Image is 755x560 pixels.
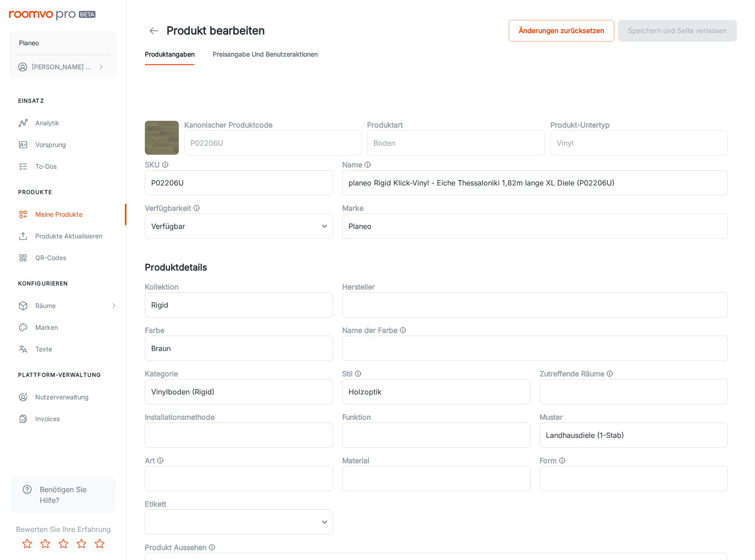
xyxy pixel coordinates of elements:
p: Bewerten Sie Ihre Erfahrung [7,524,119,535]
label: Art [145,455,155,466]
svg: Form des Produkts, z. B. „Rechteck“, „Läufer“ [559,457,566,464]
button: [PERSON_NAME] Neufeld [9,55,117,79]
button: Produktangaben [145,43,195,65]
svg: Der Raumtyp, in dem dieses Produkt angewendet werden kann [606,370,613,377]
button: Rate 4 star [72,535,91,553]
div: Räume [35,301,110,311]
label: Name der Farbe [342,325,397,336]
button: Rate 3 star [54,535,72,553]
label: Marke [342,203,363,214]
label: SKU [145,159,160,170]
label: Hersteller [342,281,375,292]
img: planeo Rigid Klick-Vinyl - Eiche Thessaloniki 1,82m lange XL Diele (P02206U) [145,121,179,155]
div: Invoices [35,414,117,424]
p: Planeo [19,38,39,48]
label: Kanonischer Produktcode [184,119,272,130]
label: Material [342,455,369,466]
label: Produkt Aussehen [145,542,206,553]
div: Produkte aktualisieren [35,231,117,241]
label: Farbe [145,325,164,336]
svg: Produktsorten wie „Eiche“ [157,457,164,464]
button: Rate 1 star [18,535,36,553]
label: Muster [540,412,563,422]
div: Analytik [35,118,117,128]
div: Nutzerverwaltung [35,392,117,402]
svg: Produktstil, wie zum Beispiel „Traditionell“ oder „Minimalistisch“ [354,370,362,377]
label: Kategorie [145,368,178,379]
button: Preisangabe und Benutzeraktionen [213,43,318,65]
button: Planeo [9,31,117,55]
div: QR-Codes [35,253,117,263]
label: Zutreffende Räume [540,368,604,379]
svg: Name des Produkts [364,161,371,168]
span: Benötigen Sie Hilfe? [40,484,105,506]
label: Installationsmethode [145,412,215,422]
svg: SKU für das Produkt [162,161,169,168]
div: Marken [35,323,117,332]
div: Vorsprung [35,140,117,150]
label: Produktart [367,119,403,130]
label: Name [342,159,362,170]
label: Produkt-Untertyp [550,119,610,130]
div: Texte [35,344,117,354]
label: Form [540,455,557,466]
label: Funktion [342,412,371,422]
button: Änderungen zurücksetzen [509,20,614,42]
div: Meine Produkte [35,209,117,219]
label: Stil [342,368,353,379]
img: Roomvo PRO Beta [9,11,96,20]
svg: Gesamtästhetik des Produkts, z. B. Holzoptik, Steinoptik [208,544,215,551]
label: Etikett [145,498,166,509]
p: [PERSON_NAME] Neufeld [32,62,96,72]
label: Kollektion [145,281,178,292]
button: Rate 5 star [91,535,109,553]
div: Verfügbar [145,214,333,239]
svg: Allgemeine Farbkategorien, z. B. Wolke, Finsternis, Galerieeröffnung [399,327,406,334]
svg: Wert, der festlegt, ob das Produkt verfügbar, eingestellt oder vergriffen ist [193,204,200,212]
h1: Produkt bearbeiten [167,23,265,39]
button: Rate 2 star [36,535,54,553]
div: To-dos [35,161,117,171]
h5: Produktdetails [145,261,737,274]
label: Verfügbarkeit [145,203,191,214]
